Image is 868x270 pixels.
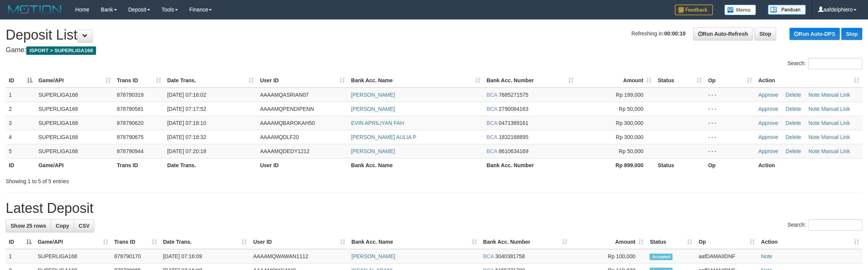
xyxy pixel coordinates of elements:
[705,88,755,102] td: - - -
[705,158,755,172] th: Op
[348,235,480,249] th: Bank Acc. Name: activate to sort column ascending
[786,148,801,154] a: Delete
[808,219,862,231] input: Search:
[705,144,755,158] td: - - -
[616,120,643,126] span: Rp 300,000
[160,249,250,264] td: [DATE] 07:16:09
[167,134,206,140] span: [DATE] 07:18:32
[257,158,348,172] th: User ID
[499,92,528,98] span: Copy 7685271575 to clipboard
[6,144,35,158] td: 5
[619,148,644,154] span: Rp 50,000
[675,5,713,15] img: Feedback.jpg
[35,102,114,116] td: SUPERLIGA168
[821,134,850,140] a: Manual Link
[786,106,801,112] a: Delete
[790,28,840,40] a: Run Auto-DPS
[260,92,309,98] span: AAAAMQASRIAN07
[631,30,685,37] span: Refreshing in:
[160,235,250,249] th: Date Trans.: activate to sort column ascending
[6,102,35,116] td: 2
[650,254,673,260] span: Accepted
[758,92,778,98] a: Approve
[117,134,144,140] span: 878790675
[260,148,309,154] span: AAAAMQDEDY1212
[6,201,862,216] h1: Latest Deposit
[6,130,35,144] td: 4
[6,158,35,172] th: ID
[164,158,257,172] th: Date Trans.
[758,148,778,154] a: Approve
[257,73,348,88] th: User ID: activate to sort column ascending
[616,134,643,140] span: Rp 300,000
[348,73,484,88] th: Bank Acc. Name: activate to sort column ascending
[577,73,655,88] th: Amount: activate to sort column ascending
[841,28,862,40] a: Stop
[351,120,404,126] a: EVIN APRILIYAN FAH
[111,249,160,264] td: 878790170
[755,73,862,88] th: Action: activate to sort column ascending
[484,73,577,88] th: Bank Acc. Number: activate to sort column ascending
[695,249,758,264] td: aafDAMAIIDNF
[11,223,46,229] span: Show 25 rows
[260,120,315,126] span: AAAAMQBAROKAH50
[788,219,862,231] label: Search:
[821,106,850,112] a: Manual Link
[74,219,94,232] a: CSV
[499,134,528,140] span: Copy 1832168895 to clipboard
[35,249,111,264] td: SUPERLIGA168
[78,223,90,229] span: CSV
[821,92,850,98] a: Manual Link
[117,92,144,98] span: 878790319
[809,92,820,98] a: Note
[117,120,144,126] span: 878790620
[577,158,655,172] th: Rp 899.000
[351,134,416,140] a: [PERSON_NAME] AULIA P
[35,73,114,88] th: Game/API: activate to sort column ascending
[6,116,35,130] td: 3
[483,253,494,259] span: BCA
[705,130,755,144] td: - - -
[705,116,755,130] td: - - -
[351,148,395,154] a: [PERSON_NAME]
[250,235,348,249] th: User ID: activate to sort column ascending
[786,92,801,98] a: Delete
[809,106,820,112] a: Note
[56,223,69,229] span: Copy
[495,253,525,259] span: Copy 3040381758 to clipboard
[821,120,850,126] a: Manual Link
[487,92,497,98] span: BCA
[167,106,206,112] span: [DATE] 07:17:52
[768,5,806,15] img: panduan.png
[35,158,114,172] th: Game/API
[755,158,862,172] th: Action
[786,134,801,140] a: Delete
[117,106,144,112] span: 878790581
[6,4,64,15] img: MOTION_logo.png
[809,148,820,154] a: Note
[705,102,755,116] td: - - -
[6,249,35,264] td: 1
[164,73,257,88] th: Date Trans.: activate to sort column ascending
[499,106,528,112] span: Copy 2790084163 to clipboard
[117,148,144,154] span: 878790944
[499,120,528,126] span: Copy 0471389161 to clipboard
[35,235,111,249] th: Game/API: activate to sort column ascending
[348,158,484,172] th: Bank Acc. Name
[754,27,776,40] a: Stop
[35,130,114,144] td: SUPERLIGA168
[6,219,51,232] a: Show 25 rows
[351,106,395,112] a: [PERSON_NAME]
[487,106,497,112] span: BCA
[260,134,299,140] span: AAAAMQDLF20
[758,134,778,140] a: Approve
[6,174,356,185] div: Showing 1 to 5 of 5 entries
[250,249,348,264] td: AAAAMQWAWAN1112
[484,158,577,172] th: Bank Acc. Number
[761,253,772,259] a: Note
[260,106,314,112] span: AAAAMQPENDIPENN
[114,158,164,172] th: Trans ID
[809,120,820,126] a: Note
[487,134,497,140] span: BCA
[6,73,35,88] th: ID: activate to sort column descending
